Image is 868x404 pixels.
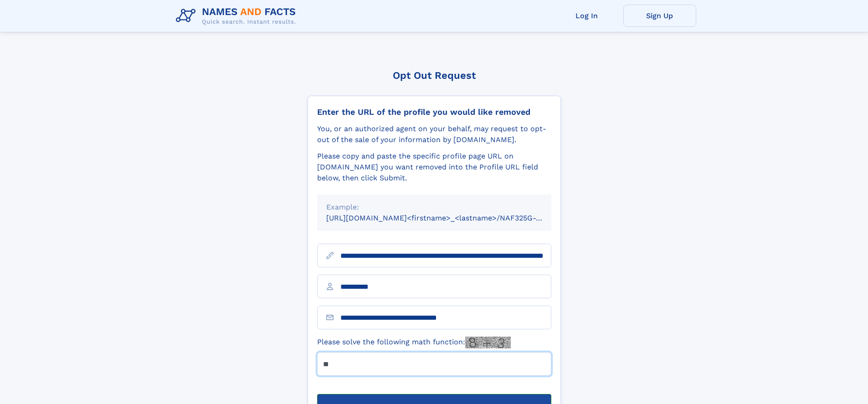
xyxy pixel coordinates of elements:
[623,5,696,27] a: Sign Up
[326,202,542,213] div: Example:
[308,70,561,81] div: Opt Out Request
[317,107,551,117] div: Enter the URL of the profile you would like removed
[172,4,303,28] img: Logo Names and Facts
[326,214,569,222] small: [URL][DOMAIN_NAME]<firstname>_<lastname>/NAF325G-xxxxxxxx
[317,123,551,145] div: You, or an authorized agent on your behalf, may request to opt-out of the sale of your informatio...
[317,337,511,348] label: Please solve the following math function:
[550,5,623,27] a: Log In
[317,151,551,184] div: Please copy and paste the specific profile page URL on [DOMAIN_NAME] you want removed into the Pr...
